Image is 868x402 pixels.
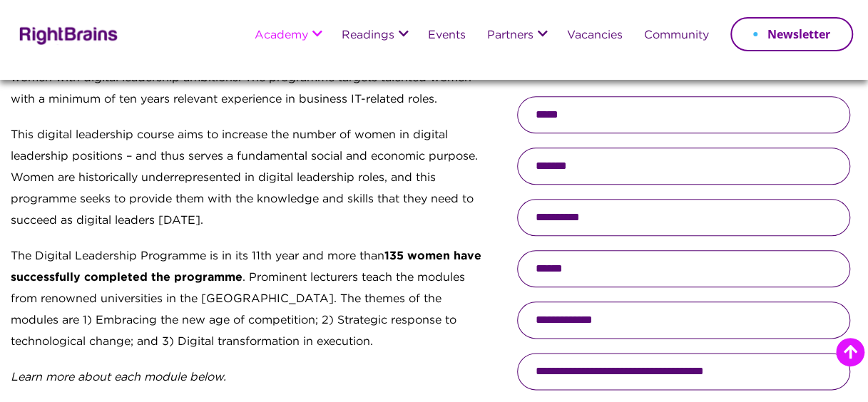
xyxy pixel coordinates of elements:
[11,125,489,246] p: This digital leadership course aims to increase the number of women in digital leadership positio...
[11,372,226,383] em: Learn more about each module below.
[255,30,308,42] a: Academy
[730,17,853,51] a: Newsletter
[11,246,489,367] p: The Digital Leadership Programme is in its 11th year and more than . Prominent lecturers teach th...
[487,30,533,42] a: Partners
[644,30,709,42] a: Community
[567,30,623,42] a: Vacancies
[11,251,481,283] strong: 135 women have successfully completed the programme
[342,30,394,42] a: Readings
[15,24,118,45] img: Rightbrains
[428,30,466,42] a: Events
